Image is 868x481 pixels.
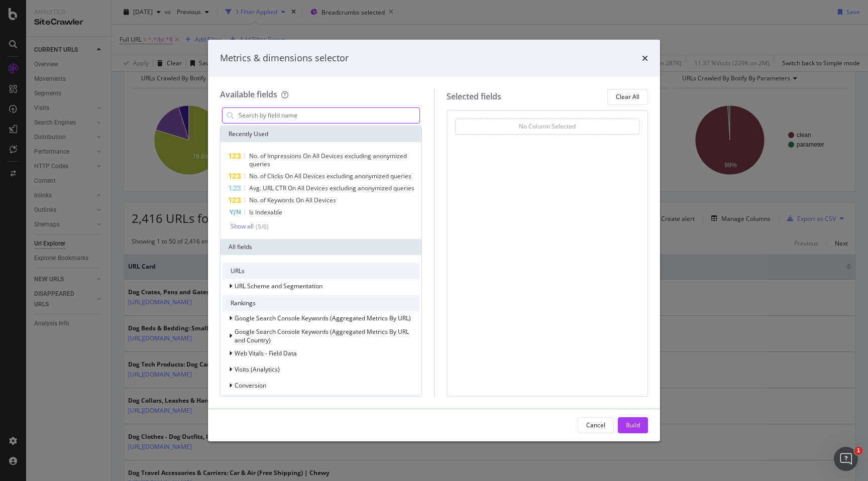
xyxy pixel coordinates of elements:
div: Recently Used [221,126,421,142]
span: No. of Keywords On All Devices [249,196,336,204]
div: Clear All [616,92,639,101]
div: Selected fields [447,91,501,102]
span: Is Indexable [249,208,282,216]
span: Avg. URL CTR On All Devices excluding anonymized queries [249,184,414,192]
div: All fields [221,239,421,255]
span: Visits (Analytics) [235,365,280,374]
div: Available fields [220,89,277,100]
div: Build [626,421,640,429]
div: modal [208,40,660,441]
div: ( 5 / 6 ) [254,222,269,231]
div: Rankings [223,295,419,311]
div: Cancel [586,421,605,429]
div: No Column Selected [519,122,576,131]
span: Google Search Console Keywords (Aggregated Metrics By URL and Country) [235,327,409,344]
iframe: Intercom live chat [834,447,858,471]
input: Search by field name [238,108,419,123]
button: Clear All [607,89,648,105]
span: No. of Impressions On All Devices excluding anonymized queries [249,152,407,168]
div: Metrics & dimensions selector [220,52,349,65]
span: Web Vitals - Field Data [235,349,297,357]
button: Cancel [578,417,614,433]
span: 1 [854,447,862,455]
span: Conversion [235,381,266,390]
span: URL Scheme and Segmentation [235,282,322,290]
div: Crawlability [223,395,419,411]
button: Build [618,417,648,433]
div: URLs [223,263,419,279]
div: times [642,52,648,65]
div: Show all [231,223,254,230]
span: No. of Clicks On All Devices excluding anonymized queries [249,172,411,180]
span: Google Search Console Keywords (Aggregated Metrics By URL) [235,314,411,322]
